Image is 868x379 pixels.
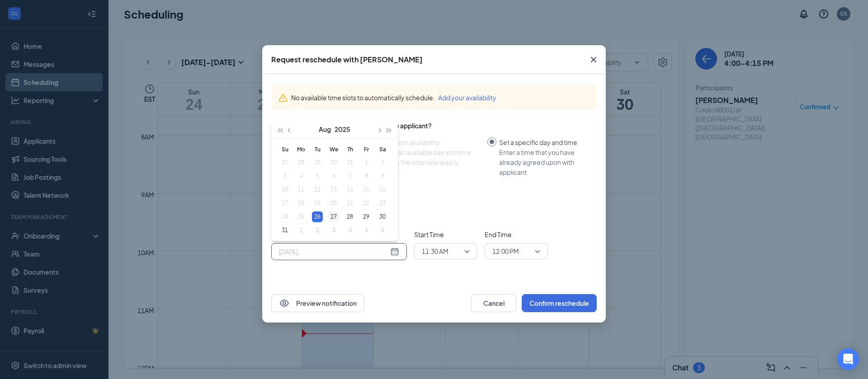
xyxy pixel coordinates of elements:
[374,210,391,224] td: 2025-08-30
[374,142,391,156] th: Sa
[312,211,323,222] div: 26
[312,225,323,236] div: 2
[373,137,480,147] div: Select from availability
[358,224,374,237] td: 2025-09-05
[344,211,355,222] div: 28
[293,224,309,237] td: 2025-09-01
[296,225,307,236] div: 1
[279,247,388,257] input: Aug 26, 2025
[581,45,606,74] button: Close
[342,210,358,224] td: 2025-08-28
[279,225,290,236] div: 31
[377,211,388,222] div: 30
[319,120,331,138] button: Aug
[293,142,309,156] th: Mo
[328,225,339,236] div: 3
[335,120,350,138] button: 2025
[414,229,477,239] span: Start Time
[325,210,342,224] td: 2025-08-27
[485,229,548,239] span: End Time
[271,294,364,312] button: EyePreview notification
[361,225,372,236] div: 5
[309,224,325,237] td: 2025-09-02
[377,225,388,236] div: 6
[328,211,339,222] div: 27
[278,94,288,103] svg: Warning
[344,225,355,236] div: 4
[342,224,358,237] td: 2025-09-04
[471,294,516,312] button: Cancel
[279,298,290,309] svg: Eye
[325,142,342,156] th: We
[837,348,859,370] div: Open Intercom Messenger
[358,210,374,224] td: 2025-08-29
[499,137,590,147] div: Set a specific day and time
[358,142,374,156] th: Fr
[271,55,423,65] div: Request reschedule with [PERSON_NAME]
[361,211,372,222] div: 29
[499,147,590,177] div: Enter a time that you have already agreed upon with applicant
[277,142,293,156] th: Su
[271,121,597,130] div: How do you want to schedule time with the applicant?
[588,54,599,65] svg: Cross
[291,93,590,103] div: No available time slots to automatically schedule.
[325,224,342,237] td: 2025-09-03
[374,224,391,237] td: 2025-09-06
[438,93,496,103] button: Add your availability
[277,224,293,237] td: 2025-08-31
[309,210,325,224] td: 2025-08-26
[492,244,519,258] span: 12:00 PM
[342,142,358,156] th: Th
[422,244,448,258] span: 11:30 AM
[309,142,325,156] th: Tu
[373,147,480,177] div: Choose an available day and time slot from the interview lead’s calendar
[522,294,597,312] button: Confirm reschedule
